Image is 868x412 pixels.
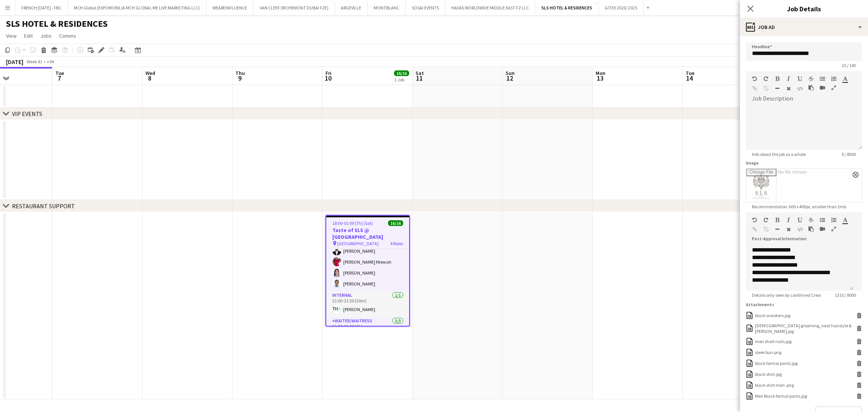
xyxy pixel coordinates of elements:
a: Edit [21,31,36,41]
button: Underline [797,217,802,223]
button: Unordered List [820,76,825,82]
div: VIP EVENTS [12,110,42,117]
h3: Taste of SLS @ [GEOGRAPHIC_DATA] [326,227,409,240]
span: 16/16 [388,220,403,226]
button: Italic [786,76,791,82]
div: sleek bun.png [755,349,781,355]
span: 4 Roles [390,241,403,246]
button: Horizontal Line [775,226,780,232]
h1: SLS HOTEL & RESIDENCES [6,18,108,29]
div: Job Ad [740,18,868,36]
button: Ordered List [831,217,836,223]
span: Edit [24,32,33,39]
label: Attachments [746,302,774,307]
button: SLS HOTEL & RESIDENCES [535,0,599,15]
button: Clear Formatting [786,226,791,232]
span: 8 [144,74,155,82]
button: VAN CLEEF (RICHEMONT DUBAI FZE) [254,0,335,15]
button: Horizontal Line [775,85,780,92]
span: [GEOGRAPHIC_DATA] [337,241,379,246]
button: ARGEVILLE [335,0,368,15]
button: Strikethrough [808,217,814,223]
span: Jobs [40,32,52,39]
div: Male grooming_neat hairstyle & beard.jpg [755,323,854,334]
span: 25 / 140 [836,63,862,68]
button: SOSAI EVENTS [406,0,445,15]
button: GITEX 2020/ 2025 [599,0,643,15]
button: Bold [775,217,780,223]
span: 16/16 [394,70,409,76]
button: Redo [763,76,769,82]
span: Details only seen by confirmed Crew [746,292,827,298]
div: black shirt.jpg [755,371,782,377]
button: MONTBLANC [368,0,406,15]
div: Men Black formal pants.jpg [755,393,807,399]
span: Week 41 [25,59,44,64]
span: 18:00-01:00 (7h) (Sat) [332,220,373,226]
span: Tue [686,70,694,76]
button: HTML Code [797,226,802,232]
h3: Job Details [740,4,868,14]
a: View [3,31,20,41]
button: HTML Code [797,85,802,92]
span: Sun [506,70,515,76]
button: Underline [797,76,802,82]
button: Clear Formatting [786,85,791,92]
span: Info about the job as a whole [746,151,812,157]
div: [DATE] [6,58,23,66]
span: 13 [594,74,605,82]
button: Fullscreen [831,85,836,91]
span: 7 [54,74,64,82]
button: FRENCH [DATE] - FBC [15,0,68,15]
div: 1 Job [394,77,409,82]
a: Jobs [37,31,55,41]
button: Text Color [842,76,848,82]
div: RESTAURANT SUPPORT [12,202,75,210]
button: WEAREINFLUENCE [206,0,254,15]
button: Redo [763,217,769,223]
div: black sneakers.jpg [755,313,790,318]
span: 9 [234,74,245,82]
span: Mon [596,70,605,76]
span: 10 [324,74,332,82]
button: Bold [775,76,780,82]
app-job-card: 18:00-01:00 (7h) (Sat)16/16Taste of SLS @ [GEOGRAPHIC_DATA] [GEOGRAPHIC_DATA]4 Roles[PERSON_NAME]... [325,215,410,327]
button: Italic [786,217,791,223]
button: Undo [752,217,757,223]
span: Thu [235,70,245,76]
div: men short nails.jpg [755,339,792,344]
span: Comms [59,32,76,39]
div: black formal pants.jpg [755,360,798,366]
button: Unordered List [820,217,825,223]
span: Recommendation: 600 x 400px, smaller than 2mb [746,204,852,209]
app-card-role: Internal1/121:00-21:30 (30m)[PERSON_NAME] [326,291,409,317]
div: black shirt men .png [755,382,794,388]
button: Ordered List [831,76,836,82]
button: Paste as plain text [808,85,814,91]
button: Fullscreen [831,226,836,232]
span: 12 [504,74,515,82]
button: Insert video [820,85,825,91]
button: Paste as plain text [808,226,814,232]
button: Undo [752,76,757,82]
div: +04 [47,59,54,64]
button: Insert video [820,226,825,232]
span: 0 / 8000 [836,151,862,157]
button: Text Color [842,217,848,223]
span: 1310 / 8000 [829,292,862,298]
span: 11 [414,74,424,82]
span: View [6,32,17,39]
button: HAVAS WORLDWIDE MIDDLE EAST FZ LLC [445,0,535,15]
app-card-role: Waiter/Waitress3/321:00-01:00 (4h) [326,317,409,364]
span: Tue [55,70,64,76]
button: Strikethrough [808,76,814,82]
span: Wed [145,70,155,76]
a: Comms [56,31,79,41]
span: Fri [325,70,332,76]
button: MCH Global (EXPOMOBILIA MCH GLOBAL ME LIVE MARKETING LLC) [68,0,206,15]
span: Sat [416,70,424,76]
span: 14 [685,74,694,82]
